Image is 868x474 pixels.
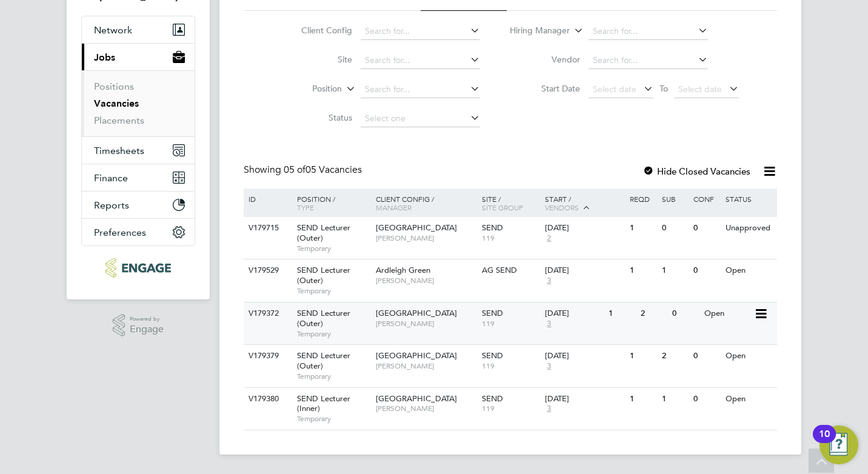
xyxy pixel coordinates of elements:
[376,276,476,285] span: [PERSON_NAME]
[545,265,624,276] div: [DATE]
[545,202,579,212] span: Vendors
[656,81,672,96] span: To
[545,223,624,233] div: [DATE]
[482,393,503,404] span: SEND
[361,52,480,69] input: Search for...
[542,189,627,219] div: Start /
[669,302,701,325] div: 0
[113,314,164,337] a: Powered byEngage
[272,83,342,95] label: Position
[94,98,139,109] a: Vacancies
[373,189,479,218] div: Client Config /
[288,189,373,218] div: Position /
[284,164,362,176] span: 05 Vacancies
[376,393,457,404] span: [GEOGRAPHIC_DATA]
[593,84,636,95] span: Select date
[297,350,350,371] span: SEND Lecturer (Outer)
[94,227,146,238] span: Preferences
[245,388,288,410] div: V179380
[82,164,195,191] button: Finance
[82,192,195,218] button: Reports
[82,219,195,245] button: Preferences
[690,189,722,209] div: Conf
[245,189,288,209] div: ID
[297,329,370,339] span: Temporary
[297,244,370,253] span: Temporary
[284,164,305,176] span: 05 of
[659,189,690,209] div: Sub
[819,434,830,450] div: 10
[94,24,132,36] span: Network
[376,265,430,275] span: Ardleigh Green
[482,308,503,318] span: SEND
[361,81,480,98] input: Search for...
[479,189,542,218] div: Site /
[482,265,517,275] span: AG SEND
[659,388,690,410] div: 1
[627,217,658,239] div: 1
[297,222,350,243] span: SEND Lecturer (Outer)
[297,202,314,212] span: Type
[94,52,115,63] span: Jobs
[545,309,603,319] div: [DATE]
[376,202,412,212] span: Manager
[723,345,775,367] div: Open
[606,302,637,325] div: 1
[94,81,134,92] a: Positions
[589,23,708,40] input: Search for...
[643,165,750,177] label: Hide Closed Vacancies
[282,54,352,65] label: Site
[282,25,352,36] label: Client Config
[690,217,722,239] div: 0
[510,54,580,65] label: Vendor
[545,351,624,361] div: [DATE]
[376,233,476,243] span: [PERSON_NAME]
[482,350,503,361] span: SEND
[245,345,288,367] div: V179379
[245,302,288,325] div: V179372
[482,233,539,243] span: 119
[245,259,288,282] div: V179529
[690,345,722,367] div: 0
[678,84,722,95] span: Select date
[482,319,539,329] span: 119
[627,345,658,367] div: 1
[723,189,775,209] div: Status
[94,145,144,156] span: Timesheets
[105,258,170,278] img: ncclondon-logo-retina.png
[297,393,350,414] span: SEND Lecturer (Inner)
[376,404,476,413] span: [PERSON_NAME]
[545,361,553,372] span: 3
[627,388,658,410] div: 1
[690,388,722,410] div: 0
[376,361,476,371] span: [PERSON_NAME]
[297,265,350,285] span: SEND Lecturer (Outer)
[545,404,553,414] span: 3
[545,394,624,404] div: [DATE]
[282,112,352,123] label: Status
[589,52,708,69] input: Search for...
[482,222,503,233] span: SEND
[659,259,690,282] div: 1
[82,70,195,136] div: Jobs
[245,217,288,239] div: V179715
[376,308,457,318] span: [GEOGRAPHIC_DATA]
[82,137,195,164] button: Timesheets
[130,324,164,335] span: Engage
[297,414,370,424] span: Temporary
[659,345,690,367] div: 2
[723,388,775,410] div: Open
[81,258,195,278] a: Go to home page
[690,259,722,282] div: 0
[297,286,370,296] span: Temporary
[361,110,480,127] input: Select one
[297,372,370,381] span: Temporary
[82,16,195,43] button: Network
[638,302,669,325] div: 2
[500,25,570,37] label: Hiring Manager
[376,319,476,329] span: [PERSON_NAME]
[94,115,144,126] a: Placements
[376,222,457,233] span: [GEOGRAPHIC_DATA]
[820,426,858,464] button: Open Resource Center, 10 new notifications
[723,259,775,282] div: Open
